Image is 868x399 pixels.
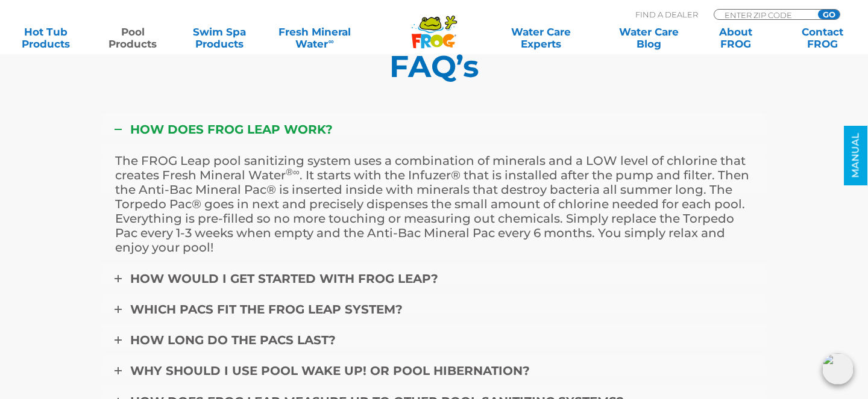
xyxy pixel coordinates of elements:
a: Water CareBlog [615,26,682,50]
a: AboutFROG [702,26,769,50]
sup: ®∞ [286,166,300,178]
a: Water CareExperts [486,26,596,50]
a: MANUAL [844,126,867,185]
p: Find A Dealer [635,9,698,20]
p: The FROG Leap pool sanitizing system uses a combination of minerals and a LOW level of chlorine t... [115,153,753,255]
a: Why should I use Pool Wake Up! or Pool Hibernation? [102,355,766,386]
a: Hot TubProducts [12,26,80,50]
input: GO [818,10,840,19]
a: Which pacs fit the FROG Leap system? [102,294,766,325]
span: Why should I use Pool Wake Up! or Pool Hibernation? [130,363,530,378]
span: Which pacs fit the FROG Leap system? [130,302,403,317]
span: How does FROG Leap work? [130,122,333,137]
a: How does FROG Leap work? [102,114,766,145]
span: How would I get started with FROG Leap? [130,271,438,286]
h5: FAQ’s [102,50,766,84]
a: Fresh MineralWater∞ [272,26,357,50]
sup: ∞ [328,37,333,46]
a: ContactFROG [788,26,856,50]
a: How would I get started with FROG Leap? [102,263,766,294]
img: openIcon [822,353,854,385]
a: How long do the pacs last? [102,324,766,356]
input: Zip Code Form [723,10,805,20]
a: Swim SpaProducts [186,26,253,50]
span: How long do the pacs last? [130,333,336,347]
a: PoolProducts [99,26,166,50]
